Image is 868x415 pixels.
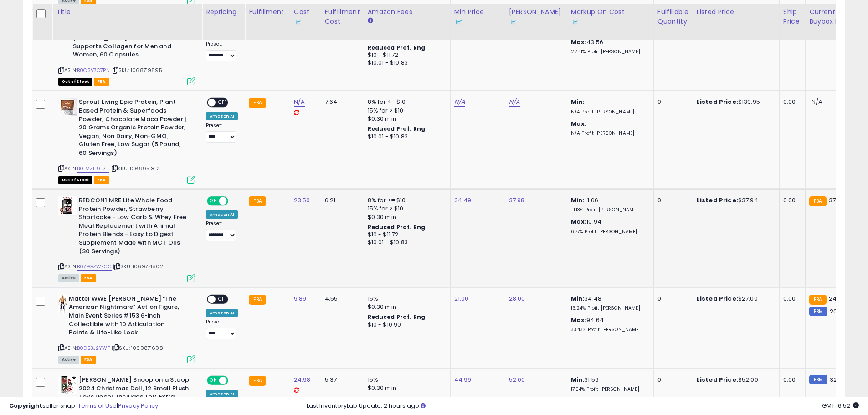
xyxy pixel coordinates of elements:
[783,7,801,26] div: Ship Price
[454,17,463,26] img: InventoryLab Logo
[509,97,520,107] a: N/A
[325,376,357,384] div: 5.37
[571,196,585,205] b: Min:
[571,218,647,235] div: 10.94
[58,98,77,116] img: 41UctmQsNpL._SL40_.jpg
[454,97,465,107] a: N/A
[368,239,443,246] div: $10.01 - $10.83
[111,67,162,74] span: | SKU: 1068719895
[56,7,198,17] div: Title
[325,295,357,303] div: 4.55
[783,98,798,106] div: 0.00
[368,125,427,133] b: Reduced Prof. Rng.
[294,17,317,26] div: Some or all of the values in this column are provided from Inventory Lab.
[368,133,443,141] div: $10.01 - $10.83
[368,107,443,115] div: 15% for > $10
[249,295,266,305] small: FBA
[509,196,525,205] a: 37.98
[809,7,856,26] div: Current Buybox Price
[509,375,525,384] a: 52.00
[697,196,738,205] b: Listed Price:
[110,165,159,172] span: | SKU: 1069951812
[216,99,230,107] span: OFF
[454,17,501,26] div: Some or all of the values in this column are provided from Inventory Lab.
[454,196,472,205] a: 34.49
[783,196,798,205] div: 0.00
[79,98,190,159] b: Sprout Living Epic Protein, Plant Based Protein & Superfoods Powder, Chocolate Maca Powder | 20 G...
[58,98,195,183] div: ASIN:
[368,303,443,311] div: $0.30 min
[58,356,79,364] span: All listings currently available for purchase on Amazon
[368,295,443,303] div: 15%
[307,402,859,410] div: Last InventoryLab Update: 2 hours ago.
[509,294,525,303] a: 28.00
[206,41,238,61] div: Preset:
[697,295,772,303] div: $27.00
[571,327,647,333] p: 33.43% Profit [PERSON_NAME]
[571,38,647,55] div: 43.56
[94,176,109,184] span: FBA
[509,17,563,26] div: Some or all of the values in this column are provided from Inventory Lab.
[571,375,585,384] b: Min:
[571,97,585,106] b: Min:
[783,376,798,384] div: 0.00
[571,376,647,393] div: 31.59
[368,384,443,392] div: $0.30 min
[206,123,238,143] div: Preset:
[368,59,443,67] div: $10.01 - $10.83
[249,98,266,108] small: FBA
[571,130,647,137] p: N/A Profit [PERSON_NAME]
[216,295,230,303] span: OFF
[112,344,163,352] span: | SKU: 1069871698
[69,295,180,339] b: Mattel WWE [PERSON_NAME] “The American Nightmare” Action Figure, Main Event Series #153 6-inch Co...
[829,196,845,205] span: 37.99
[822,401,859,410] span: 2025-08-13 16:52 GMT
[454,375,472,384] a: 44.99
[657,376,686,384] div: 0
[830,375,837,384] span: 32
[58,196,195,281] div: ASIN:
[113,263,163,270] span: | SKU: 1069714802
[571,386,647,393] p: 17.54% Profit [PERSON_NAME]
[249,7,286,17] div: Fulfillment
[206,112,238,120] div: Amazon AI
[79,196,190,258] b: REDCON1 MRE Lite Whole Food Protein Powder, Strawberry Shortcake - Low Carb & Whey Free Meal Repl...
[368,321,443,329] div: $10 - $10.90
[657,295,686,303] div: 0
[571,316,587,324] b: Max:
[571,17,580,26] img: InventoryLab Logo
[368,7,447,17] div: Amazon Fees
[227,377,241,384] span: OFF
[81,274,96,282] span: FBA
[697,294,738,303] b: Listed Price:
[294,7,317,26] div: Cost
[571,109,647,115] p: N/A Profit [PERSON_NAME]
[571,17,650,26] div: Some or all of the values in this column are provided from Inventory Lab.
[9,401,42,410] strong: Copyright
[294,375,311,384] a: 24.98
[77,344,110,352] a: B0DB3J2YWF
[571,294,585,303] b: Min:
[368,313,427,321] b: Reduced Prof. Rng.
[830,307,846,316] span: 20.92
[368,213,443,221] div: $0.30 min
[368,231,443,239] div: $10 - $11.72
[509,17,518,26] img: InventoryLab Logo
[368,376,443,384] div: 15%
[325,196,357,205] div: 6.21
[368,51,443,59] div: $10 - $11.72
[809,196,826,206] small: FBA
[657,98,686,106] div: 0
[77,263,112,271] a: B07PGZWFCC
[571,229,647,235] p: 6.77% Profit [PERSON_NAME]
[697,196,772,205] div: $37.94
[206,220,238,241] div: Preset:
[571,119,587,128] b: Max:
[249,196,266,206] small: FBA
[58,274,79,282] span: All listings currently available for purchase on Amazon
[571,217,587,226] b: Max:
[325,98,357,106] div: 7.64
[812,97,822,106] span: N/A
[368,115,443,123] div: $0.30 min
[368,44,427,51] b: Reduced Prof. Rng.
